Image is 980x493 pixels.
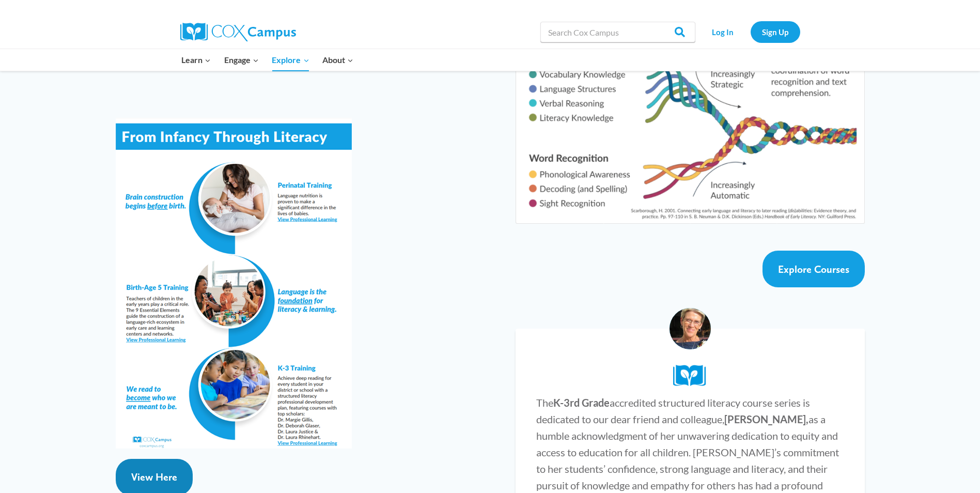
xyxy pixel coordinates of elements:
nav: Primary Navigation [175,49,360,71]
img: _Systems Doc - B5 [116,118,352,449]
a: Explore Courses [763,251,865,287]
strong: K-3rd Grade [553,396,610,409]
input: Search Cox Campus [540,22,695,42]
span: Explore Courses [778,263,849,275]
button: Child menu of Learn [175,49,218,71]
img: Cox Campus [180,23,296,41]
button: Child menu of Engage [217,49,266,71]
nav: Secondary Navigation [701,21,800,42]
strong: [PERSON_NAME], [724,413,808,425]
span: View Here [131,471,177,483]
img: Diagram of Scarborough's Rope [516,26,864,224]
a: Sign Up [751,21,800,42]
button: Child menu of Explore [266,49,316,71]
button: Child menu of About [316,49,360,71]
a: Log In [701,21,745,42]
